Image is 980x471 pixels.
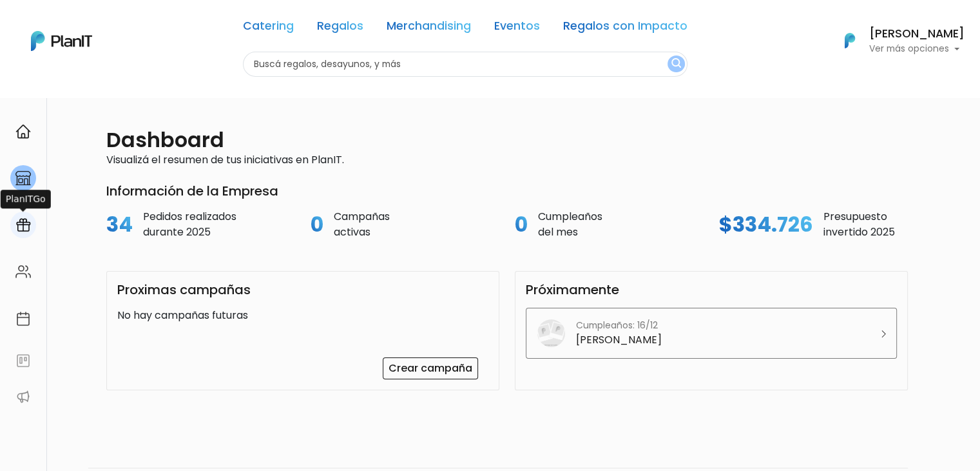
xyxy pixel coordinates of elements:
[823,209,895,240] p: Presupuesto invertido 2025
[15,311,31,326] img: calendar-87d922413cdce8b2cf7b7f5f62616a5cf9e4887200fb71536465627b3292af00.svg
[143,209,236,240] p: Pedidos realizados durante 2025
[869,45,965,54] p: Ver más opciones
[106,152,908,168] p: Visualizá el resumen de tus iniciativas en PlanIT.
[836,26,864,55] img: PlanIt Logo
[537,319,566,348] img: planit_placeholder-9427b205c7ae5e9bf800e9d23d5b17a34c4c1a44177066c4629bad40f2d9547d.png
[317,21,363,36] a: Regalos
[383,357,478,379] a: Crear campaña
[1,190,51,208] div: PlanITGo
[15,124,31,139] img: home-e721727adea9d79c4d83392d1f703f7f8bce08238fde08b1acbfd93340b81755.svg
[243,21,294,36] a: Catering
[334,209,390,240] p: Campañas activas
[576,319,658,332] p: Cumpleaños: 16/12
[881,330,886,337] img: arrow_right-9280cc79ecefa84298781467ce90b80af3baf8c02d32ced3b0099fbab38e4a3c.svg
[563,21,687,36] a: Regalos con Impacto
[243,52,687,77] input: Buscá regalos, desayunos, y más
[515,212,528,237] h2: 0
[106,128,224,152] h2: Dashboard
[31,31,92,51] img: PlanIt Logo
[117,282,251,297] h3: Proximas campañas
[15,353,31,368] img: feedback-78b5a0c8f98aac82b08bfc38622c3050aee476f2c9584af64705fc4e61158814.svg
[66,12,186,37] div: ¿Necesitás ayuda?
[869,28,965,40] h6: [PERSON_NAME]
[576,332,662,348] p: [PERSON_NAME]
[671,58,681,70] img: search_button-432b6d5273f82d61273b3651a40e1bd1b912527efae98b1b7a1b2c0702e16a8d.svg
[106,183,908,199] h3: Información de la Empresa
[15,217,31,233] img: campaigns-02234683943229c281be62815700db0a1741e53638e28bf9629b52c665b00959.svg
[311,212,323,237] h2: 0
[15,389,31,405] img: partners-52edf745621dab592f3b2c58e3bca9d71375a7ef29c3b500c9f145b62cc070d4.svg
[494,21,540,36] a: Eventos
[387,21,471,36] a: Merchandising
[15,170,31,186] img: marketplace-4ceaa7011d94191e9ded77b95e3339b90024bf715f7c57f8cf31f2d8c509eaba.svg
[15,264,31,279] img: people-662611757002400ad9ed0e3c099ab2801c6687ba6c219adb57efc949bc21e19d.svg
[117,308,488,323] p: No hay campañas futuras
[106,212,133,237] h2: 34
[538,209,602,240] p: Cumpleaños del mes
[526,308,897,359] a: Cumpleaños: 16/12 [PERSON_NAME]
[526,282,619,297] h3: Próximamente
[719,212,813,237] h2: $334.726
[828,24,965,57] button: PlanIt Logo [PERSON_NAME] Ver más opciones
